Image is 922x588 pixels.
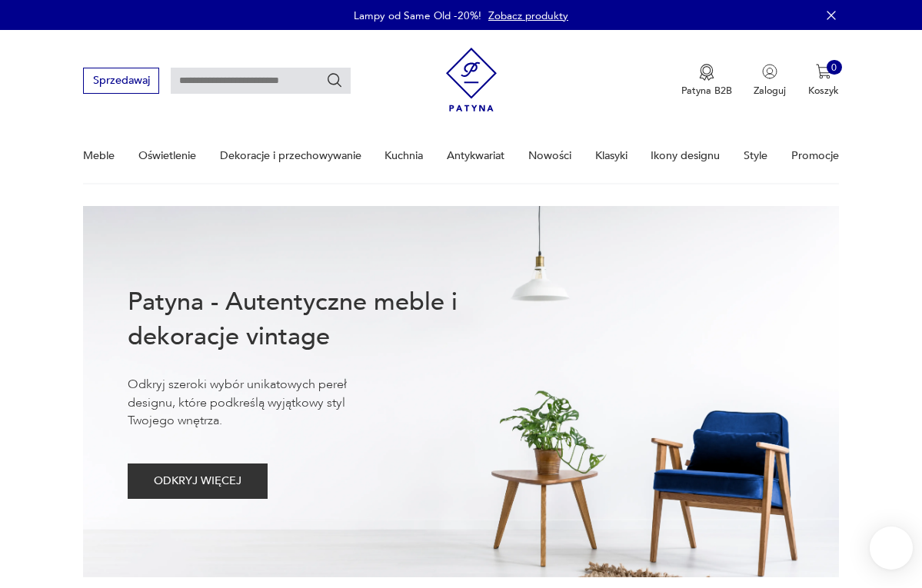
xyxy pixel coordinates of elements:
button: Patyna B2B [681,64,732,98]
a: ODKRYJ WIĘCEJ [128,477,268,487]
button: 0Koszyk [808,64,839,98]
a: Antykwariat [447,129,504,182]
p: Lampy od Same Old -20%! [354,8,481,23]
a: Ikona medaluPatyna B2B [681,64,732,98]
a: Oświetlenie [138,129,196,182]
p: Patyna B2B [681,84,732,98]
a: Klasyki [595,129,627,182]
a: Sprzedawaj [83,77,159,86]
a: Nowości [528,129,571,182]
img: Ikona koszyka [816,64,831,79]
button: Zaloguj [754,64,786,98]
h1: Patyna - Autentyczne meble i dekoracje vintage [128,285,501,354]
button: Szukaj [326,72,343,89]
button: Sprzedawaj [83,68,159,93]
a: Kuchnia [384,129,423,182]
iframe: Smartsupp widget button [870,527,913,570]
p: Zaloguj [754,84,786,98]
p: Koszyk [808,84,839,98]
a: Promocje [791,129,839,182]
div: 0 [827,60,842,75]
button: ODKRYJ WIĘCEJ [128,463,268,499]
a: Dekoracje i przechowywanie [220,129,361,182]
p: Odkryj szeroki wybór unikatowych pereł designu, które podkreślą wyjątkowy styl Twojego wnętrza. [128,376,391,430]
img: Patyna - sklep z meblami i dekoracjami vintage [446,42,498,117]
a: Style [744,129,767,182]
a: Meble [83,129,115,182]
a: Zobacz produkty [488,8,568,23]
img: Ikona medalu [699,64,714,81]
a: Ikony designu [651,129,720,182]
img: Ikonka użytkownika [762,64,777,79]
